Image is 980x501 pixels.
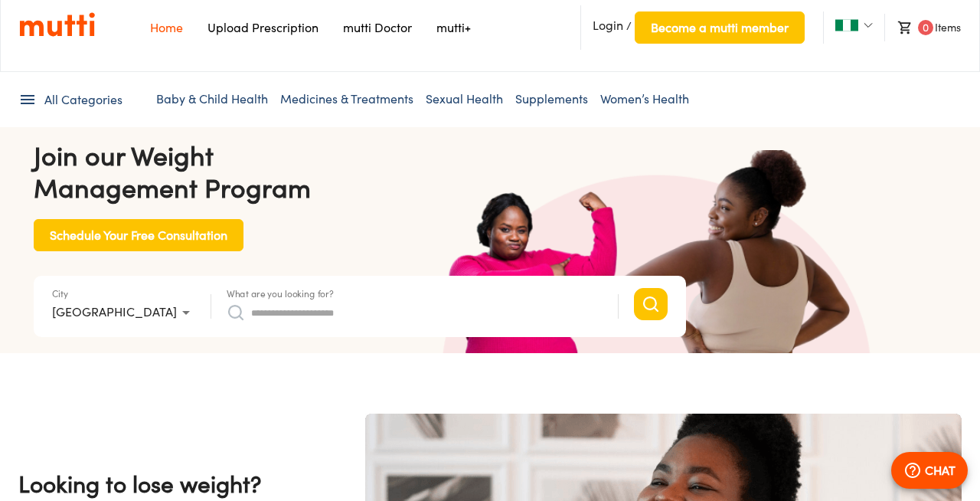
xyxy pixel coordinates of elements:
button: Become a mutti member [635,11,805,44]
a: Navigates to Home Page [150,20,183,35]
button: Search [634,288,668,320]
a: Schedule Your Free Consultation [34,227,243,240]
span: 0 [918,20,933,35]
p: CHAT [925,461,955,480]
a: Medicines & Treatments [280,91,413,106]
span: Schedule Your Free Consultation [50,224,227,246]
span: Login [593,18,623,33]
a: Navigates to mutti doctor website [343,20,412,35]
a: Sexual Health [426,91,503,106]
a: Link on the logo navigates to HomePage [19,11,95,38]
label: What are you looking for? [227,289,334,298]
a: Supplements [515,91,588,106]
h4: Looking to lose weight? [18,468,322,500]
a: Navigates to Prescription Upload Page [207,20,318,35]
button: CHAT [891,452,968,489]
li: / [580,5,805,50]
button: Schedule Your Free Consultation [34,219,243,251]
span: All Categories [44,91,122,109]
span: Become a mutti member [651,17,789,38]
li: Items [884,14,961,41]
a: Navigates to mutti+ page [436,20,471,35]
h4: Join our Weight Management Program [34,139,686,204]
div: [GEOGRAPHIC_DATA] [52,300,195,325]
label: City [52,289,68,298]
img: Nigeria [835,18,858,33]
a: Women’s Health [600,91,689,106]
a: Baby & Child Health [156,91,268,106]
img: Dropdown [864,21,873,30]
img: Logo [19,11,95,38]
